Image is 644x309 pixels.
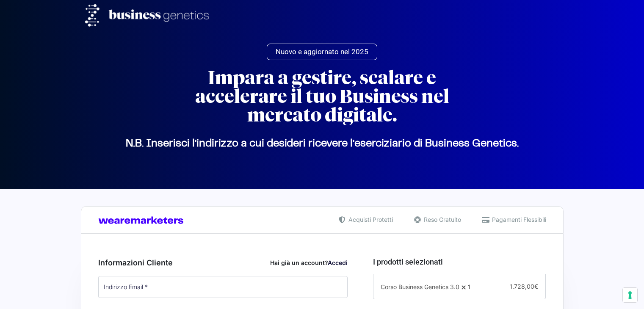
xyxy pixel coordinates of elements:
a: Accedi [328,259,348,266]
span: 1 [468,283,470,290]
span: Acquisti Protetti [346,215,393,224]
span: € [534,283,538,290]
h3: Informazioni Cliente [98,257,348,268]
a: Nuovo e aggiornato nel 2025 [267,44,377,60]
div: Hai già un account? [270,258,348,267]
p: N.B. Inserisci l’indirizzo a cui desideri ricevere l’eserciziario di Business Genetics. [85,143,559,144]
span: 1.728,00 [510,283,538,290]
span: Corso Business Genetics 3.0 [381,283,459,290]
span: Pagamenti Flessibili [490,215,546,224]
h3: I prodotti selezionati [373,256,546,268]
span: Reso Gratuito [422,215,461,224]
h2: Impara a gestire, scalare e accelerare il tuo Business nel mercato digitale. [170,69,475,124]
button: Le tue preferenze relative al consenso per le tecnologie di tracciamento [623,288,637,302]
span: Nuovo e aggiornato nel 2025 [276,48,368,55]
input: Indirizzo Email * [98,276,348,298]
